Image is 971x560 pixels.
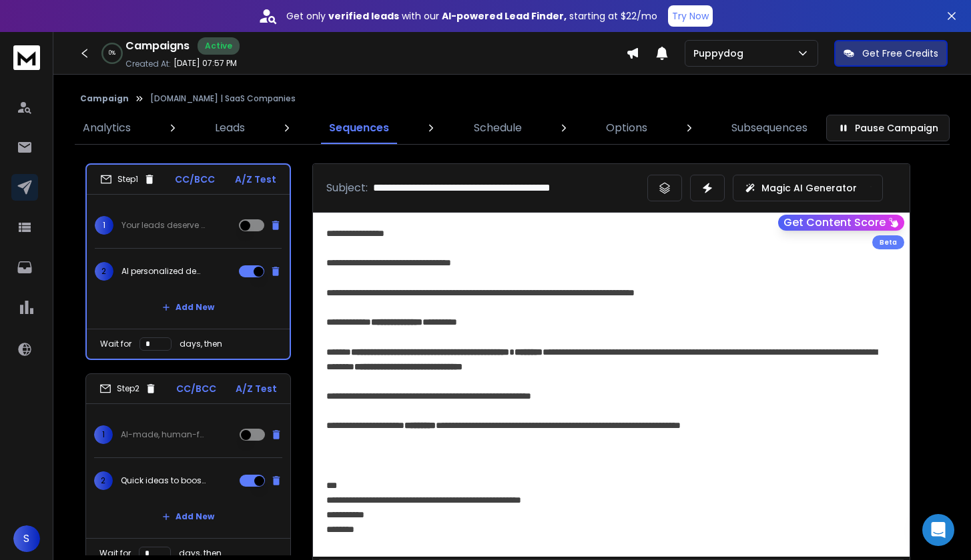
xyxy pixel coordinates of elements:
[150,93,296,104] p: [DOMAIN_NAME] | SaaS Companies
[100,173,155,185] div: Step 1
[466,112,530,144] a: Schedule
[13,525,40,552] button: S
[125,59,171,69] p: Created At:
[672,9,709,23] p: Try Now
[778,215,904,231] button: Get Content Score
[286,9,657,23] p: Get only with our starting at $22/mo
[179,548,222,559] p: days, then
[125,38,190,54] h1: Campaigns
[121,220,207,231] p: Your leads deserve a demo made just for them
[121,475,206,486] p: Quick ideas to boost trial-to-paid conversions
[180,339,222,349] p: days, then
[121,429,206,440] p: AI-made, human-feel demos that convert
[80,93,129,104] button: Campaign
[329,120,389,136] p: Sequences
[922,514,954,546] div: Open Intercom Messenger
[99,383,157,395] div: Step 2
[85,163,291,360] li: Step1CC/BCCA/Z Test1Your leads deserve a demo made just for them2AI personalized demoAdd NewWait ...
[100,339,131,349] p: Wait for
[109,49,115,57] p: 0 %
[175,173,215,186] p: CC/BCC
[94,471,113,490] span: 2
[668,5,713,27] button: Try Now
[598,112,655,144] a: Options
[95,216,113,235] span: 1
[83,120,131,136] p: Analytics
[328,9,399,23] strong: verified leads
[198,37,240,55] div: Active
[176,382,216,395] p: CC/BCC
[215,120,245,136] p: Leads
[761,181,857,195] p: Magic AI Generator
[151,503,225,530] button: Add New
[151,294,225,321] button: Add New
[442,9,567,23] strong: AI-powered Lead Finder,
[872,235,904,249] div: Beta
[834,40,948,67] button: Get Free Credits
[13,45,40,70] img: logo
[99,548,131,559] p: Wait for
[75,112,139,144] a: Analytics
[731,120,807,136] p: Subsequences
[207,112,253,144] a: Leads
[606,120,647,136] p: Options
[236,382,277,395] p: A/Z Test
[693,47,749,60] p: Puppydog
[733,175,883,201] button: Magic AI Generator
[723,112,816,144] a: Subsequences
[474,120,522,136] p: Schedule
[826,115,950,141] button: Pause Campaign
[121,266,207,277] p: AI personalized demo
[94,425,113,444] span: 1
[321,112,397,144] a: Sequences
[174,58,237,69] p: [DATE] 07:57 PM
[235,173,276,186] p: A/Z Test
[95,262,113,281] span: 2
[326,180,368,196] p: Subject:
[862,47,938,60] p: Get Free Credits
